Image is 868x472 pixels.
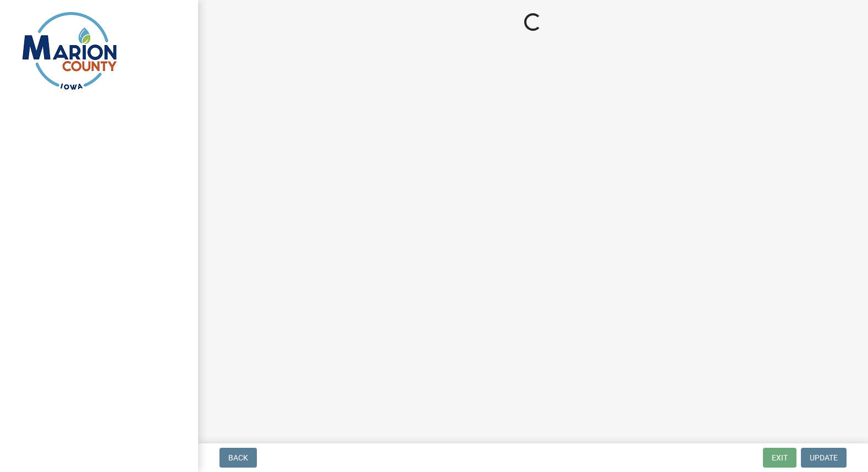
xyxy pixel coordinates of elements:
[228,453,248,462] span: Back
[763,448,796,468] button: Exit
[219,448,257,468] button: Back
[810,453,838,462] span: Update
[801,448,847,468] button: Update
[22,12,117,90] img: Marion County, Iowa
